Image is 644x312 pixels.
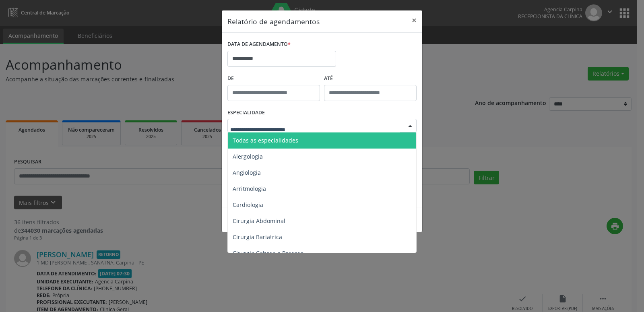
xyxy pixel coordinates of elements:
[233,169,261,176] span: Angiologia
[233,136,298,144] span: Todas as especialidades
[227,38,291,51] label: DATA DE AGENDAMENTO
[227,72,320,85] label: De
[233,201,263,209] span: Cardiologia
[233,249,303,257] span: Cirurgia Cabeça e Pescoço
[406,10,422,30] button: Close
[227,16,320,27] h5: Relatório de agendamentos
[324,72,417,85] label: ATÉ
[233,233,282,241] span: Cirurgia Bariatrica
[233,217,285,225] span: Cirurgia Abdominal
[233,153,263,160] span: Alergologia
[227,107,265,119] label: ESPECIALIDADE
[233,185,266,192] span: Arritmologia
